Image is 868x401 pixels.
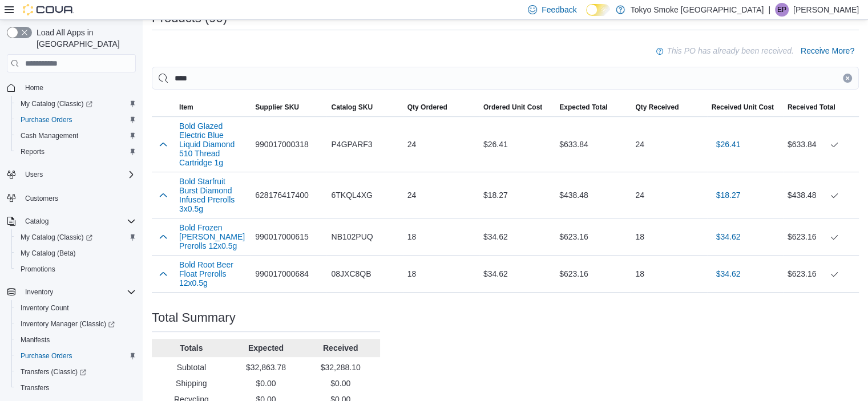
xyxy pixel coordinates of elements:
button: Receive More? [796,39,859,62]
span: $18.27 [716,189,741,201]
a: Inventory Manager (Classic) [16,317,119,331]
p: $32,863.78 [231,362,301,373]
div: 18 [631,262,706,285]
div: $438.48 [788,188,854,202]
span: Catalog [25,217,49,226]
span: Catalog [21,214,136,228]
a: Inventory Count [16,301,74,315]
span: My Catalog (Classic) [21,99,92,108]
button: Item [175,98,251,116]
span: Reports [21,147,45,156]
span: Receive More? [801,45,854,56]
span: 990017000684 [255,267,308,281]
span: 08JXC8QB [331,267,371,281]
div: 18 [403,262,479,285]
span: Inventory Manager (Classic) [21,319,115,329]
p: Expected [231,342,301,354]
button: Manifests [11,332,140,348]
div: $633.84 [788,137,854,151]
div: $34.62 [479,225,555,248]
button: Expected Total [555,98,631,116]
p: $0.00 [305,378,376,389]
div: $623.16 [555,225,631,248]
a: Manifests [16,333,54,347]
div: $26.41 [479,133,555,156]
button: Catalog [21,214,53,228]
a: My Catalog (Classic) [11,96,140,112]
span: Promotions [21,265,55,274]
div: 24 [403,133,479,156]
p: This PO has already been received. [667,44,794,58]
a: Transfers [16,381,54,395]
a: My Catalog (Classic) [16,97,97,111]
span: Inventory [25,287,53,297]
span: Received Total [788,103,835,112]
span: 6TKQL4XG [331,188,372,202]
span: Home [25,83,43,92]
button: $18.27 [712,184,745,206]
button: Promotions [11,261,140,277]
span: 628176417400 [255,188,308,202]
button: Bold Starfruit Burst Diamond Infused Prerolls 3x0.5g [179,177,246,213]
span: Ordered Unit Cost [483,103,542,112]
button: Supplier SKU [251,98,326,116]
p: Subtotal [156,362,227,373]
span: Reports [16,145,136,159]
span: Transfers [16,381,136,395]
span: My Catalog (Classic) [16,97,136,111]
div: 18 [403,225,479,248]
button: Home [2,79,140,96]
div: 24 [403,184,479,206]
a: My Catalog (Classic) [16,230,97,244]
span: Expected Total [559,103,607,112]
div: $18.27 [479,184,555,206]
span: $34.62 [716,268,741,280]
a: Inventory Manager (Classic) [11,316,140,332]
button: Transfers [11,380,140,396]
span: Home [21,80,136,95]
span: Transfers (Classic) [16,365,136,379]
input: Dark Mode [586,4,610,16]
span: My Catalog (Classic) [21,233,92,242]
p: | [768,3,770,17]
a: Customers [21,192,63,205]
a: Transfers (Classic) [16,365,91,379]
span: Supplier SKU [255,103,299,112]
span: P4GPARF3 [331,137,372,151]
span: My Catalog (Beta) [21,249,76,258]
button: Qty Received [631,98,706,116]
a: My Catalog (Beta) [16,246,80,260]
p: $0.00 [231,378,301,389]
button: $26.41 [712,133,745,156]
img: Cova [23,4,74,15]
span: Inventory [21,285,136,299]
span: Transfers [21,383,49,392]
a: My Catalog (Classic) [11,229,140,245]
div: Emily Paramor [775,3,789,17]
button: Inventory [21,285,58,299]
span: Users [25,170,43,179]
button: Purchase Orders [11,112,140,128]
span: Promotions [16,262,136,276]
div: $34.62 [479,262,555,285]
span: 990017000615 [255,230,308,244]
div: 24 [631,133,706,156]
button: $34.62 [712,262,745,285]
span: $26.41 [716,139,741,150]
button: Bold Frozen [PERSON_NAME] Prerolls 12x0.5g [179,223,246,250]
button: Inventory [2,284,140,300]
button: Purchase Orders [11,348,140,364]
span: Purchase Orders [21,115,72,124]
span: Catalog SKU [331,103,373,112]
button: Catalog [2,213,140,229]
button: My Catalog (Beta) [11,245,140,261]
span: Customers [21,191,136,205]
span: Purchase Orders [16,113,136,127]
a: Promotions [16,262,60,276]
a: Transfers (Classic) [11,364,140,380]
div: $438.48 [555,184,631,206]
span: $34.62 [716,231,741,242]
div: $623.16 [555,262,631,285]
p: $32,288.10 [305,362,376,373]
